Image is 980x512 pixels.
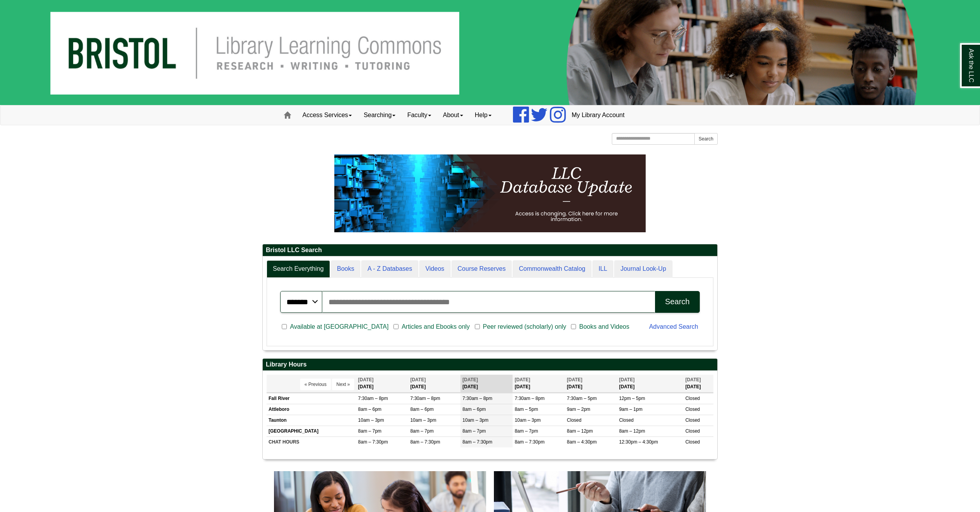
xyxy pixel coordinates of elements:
span: 8am – 12pm [619,428,645,434]
input: Available at [GEOGRAPHIC_DATA] [282,323,287,330]
span: Articles and Ebooks only [399,322,473,331]
span: 9am – 2pm [567,407,590,412]
th: [DATE] [356,375,408,392]
img: HTML tutorial [334,154,646,232]
span: 10am – 3pm [358,417,384,423]
td: CHAT HOURS [267,437,356,448]
a: My Library Account [566,105,631,125]
span: Closed [685,428,700,434]
span: 8am – 7:30pm [410,439,440,445]
a: Books [331,260,360,278]
span: 7:30am – 8pm [462,396,492,401]
span: 8am – 5pm [515,407,538,412]
span: 8am – 4:30pm [567,439,597,445]
th: [DATE] [617,375,683,392]
td: Fall River [267,393,356,404]
span: [DATE] [515,377,530,382]
span: 10am – 3pm [410,417,436,423]
h2: Bristol LLC Search [263,244,717,256]
h2: Library Hours [263,359,717,371]
span: 10am – 3pm [462,417,488,423]
span: [DATE] [358,377,374,382]
span: [DATE] [410,377,426,382]
span: Peer reviewed (scholarly) only [480,322,569,331]
a: Help [469,105,497,125]
th: [DATE] [683,375,713,392]
input: Articles and Ebooks only [393,323,399,330]
span: 8am – 6pm [410,407,434,412]
span: 9am – 1pm [619,407,643,412]
span: 8am – 7pm [515,428,538,434]
span: 7:30am – 8pm [515,396,544,401]
span: 8am – 12pm [567,428,593,434]
span: 7:30am – 5pm [567,396,597,401]
input: Books and Videos [571,323,576,330]
a: About [437,105,469,125]
a: ILL [592,260,613,278]
span: Closed [619,417,634,423]
span: [DATE] [567,377,583,382]
button: Next » [332,379,354,390]
a: Course Reserves [451,260,512,278]
input: Peer reviewed (scholarly) only [475,323,480,330]
a: Commonwealth Catalog [513,260,592,278]
a: A - Z Databases [361,260,418,278]
span: 8am – 7pm [358,428,381,434]
div: Search [665,297,690,306]
span: [DATE] [685,377,701,382]
th: [DATE] [460,375,513,392]
td: [GEOGRAPHIC_DATA] [267,426,356,437]
span: Closed [685,417,700,423]
a: Access Services [297,105,358,125]
span: 8am – 6pm [462,407,486,412]
span: [DATE] [619,377,635,382]
a: Advanced Search [649,323,698,330]
span: Closed [685,396,700,401]
th: [DATE] [408,375,460,392]
td: Attleboro [267,404,356,415]
span: 8am – 7pm [462,428,486,434]
span: 8am – 7:30pm [515,439,544,445]
button: « Previous [300,379,331,390]
a: Search Everything [267,260,330,278]
span: 8am – 7:30pm [358,439,388,445]
button: Search [694,133,718,145]
span: Available at [GEOGRAPHIC_DATA] [287,322,392,331]
span: 10am – 3pm [515,417,541,423]
span: 8am – 7:30pm [462,439,492,445]
a: Videos [419,260,451,278]
span: Closed [685,407,700,412]
th: [DATE] [513,375,565,392]
button: Search [655,291,700,313]
span: 8am – 7pm [410,428,434,434]
span: [DATE] [462,377,478,382]
span: 12:30pm – 4:30pm [619,439,658,445]
a: Searching [358,105,401,125]
span: 8am – 6pm [358,407,381,412]
span: Closed [567,417,581,423]
span: 12pm – 5pm [619,396,645,401]
a: Journal Look-Up [614,260,672,278]
td: Taunton [267,415,356,426]
span: Closed [685,439,700,445]
th: [DATE] [565,375,617,392]
span: 7:30am – 8pm [410,396,440,401]
span: 7:30am – 8pm [358,396,388,401]
a: Faculty [401,105,437,125]
span: Books and Videos [576,322,632,331]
